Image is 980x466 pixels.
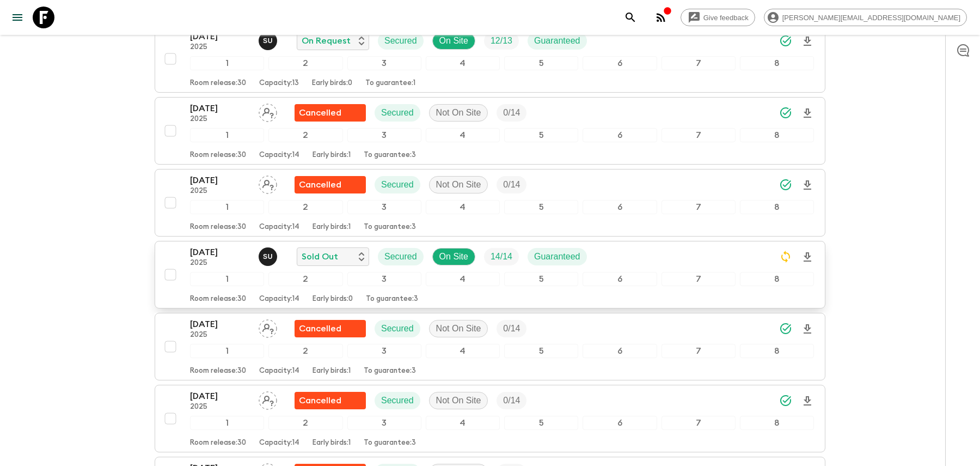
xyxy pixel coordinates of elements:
[364,223,416,232] p: To guarantee: 3
[661,344,736,358] div: 7
[190,223,246,232] p: Room release: 30
[190,403,250,411] p: 2025
[491,34,512,47] p: 12 / 13
[436,178,481,191] p: Not On Site
[801,35,814,48] svg: Download Onboarding
[381,322,414,335] p: Secured
[583,272,657,286] div: 6
[302,34,351,47] p: On Request
[381,178,414,191] p: Secured
[190,331,250,340] p: 2025
[779,34,792,47] svg: Synced Successfully
[190,272,264,286] div: 1
[155,25,825,93] button: [DATE]2025Sefa UzOn RequestSecuredOn SiteTrip FillGuaranteed12345678Room release:30Capacity:13Ear...
[776,14,966,22] span: [PERSON_NAME][EMAIL_ADDRESS][DOMAIN_NAME]
[740,128,814,142] div: 8
[583,128,657,142] div: 6
[313,367,351,376] p: Early birds: 1
[364,367,416,376] p: To guarantee: 3
[259,35,279,44] span: Sefa Uz
[661,200,736,214] div: 7
[583,200,657,214] div: 6
[779,178,792,191] svg: Synced Successfully
[259,223,299,232] p: Capacity: 14
[155,385,825,452] button: [DATE]2025Assign pack leaderFlash Pack cancellationSecuredNot On SiteTrip Fill12345678Room releas...
[347,56,421,70] div: 3
[381,394,414,407] p: Secured
[268,272,342,286] div: 2
[740,56,814,70] div: 8
[259,32,279,50] button: SU
[313,439,351,447] p: Early birds: 1
[190,102,250,115] p: [DATE]
[484,32,519,50] div: Trip Fill
[504,56,578,70] div: 5
[764,9,967,26] div: [PERSON_NAME][EMAIL_ADDRESS][DOMAIN_NAME]
[426,56,500,70] div: 4
[190,295,246,304] p: Room release: 30
[259,247,279,266] button: SU
[190,439,246,447] p: Room release: 30
[429,392,488,409] div: Not On Site
[155,241,825,308] button: [DATE]2025Sefa UzSold OutSecuredOn SiteTrip FillGuaranteed12345678Room release:30Capacity:14Early...
[190,200,264,214] div: 1
[259,367,299,376] p: Capacity: 14
[801,179,814,192] svg: Download Onboarding
[426,128,500,142] div: 4
[347,416,421,430] div: 3
[801,323,814,336] svg: Download Onboarding
[190,344,264,358] div: 1
[426,272,500,286] div: 4
[801,251,814,264] svg: Download Onboarding
[740,416,814,430] div: 8
[364,439,416,447] p: To guarantee: 3
[302,250,338,263] p: Sold Out
[497,176,526,193] div: Trip Fill
[347,128,421,142] div: 3
[299,178,341,191] p: Cancelled
[583,344,657,358] div: 6
[190,187,250,196] p: 2025
[497,320,526,337] div: Trip Fill
[740,344,814,358] div: 8
[155,313,825,380] button: [DATE]2025Assign pack leaderFlash Pack cancellationSecuredNot On SiteTrip Fill12345678Room releas...
[299,322,341,335] p: Cancelled
[436,394,481,407] p: Not On Site
[313,223,351,232] p: Early birds: 1
[503,322,520,335] p: 0 / 14
[295,392,366,409] div: Flash Pack cancellation
[364,151,416,160] p: To guarantee: 3
[426,200,500,214] div: 4
[779,106,792,119] svg: Synced Successfully
[313,295,353,304] p: Early birds: 0
[190,43,250,52] p: 2025
[503,394,520,407] p: 0 / 14
[299,106,341,119] p: Cancelled
[740,200,814,214] div: 8
[381,106,414,119] p: Secured
[426,416,500,430] div: 4
[263,252,273,261] p: S U
[312,79,352,88] p: Early birds: 0
[259,179,277,187] span: Assign pack leader
[268,56,342,70] div: 2
[661,128,736,142] div: 7
[503,178,520,191] p: 0 / 14
[190,318,250,331] p: [DATE]
[190,259,250,268] p: 2025
[155,97,825,165] button: [DATE]2025Assign pack leaderFlash Pack cancellationSecuredNot On SiteTrip Fill12345678Room releas...
[190,151,246,160] p: Room release: 30
[268,416,342,430] div: 2
[504,272,578,286] div: 5
[378,248,424,265] div: Secured
[259,439,299,447] p: Capacity: 14
[366,295,418,304] p: To guarantee: 3
[190,115,250,124] p: 2025
[779,322,792,335] svg: Synced Successfully
[268,128,342,142] div: 2
[801,107,814,120] svg: Download Onboarding
[190,246,250,259] p: [DATE]
[503,106,520,119] p: 0 / 14
[620,7,641,28] button: search adventures
[190,128,264,142] div: 1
